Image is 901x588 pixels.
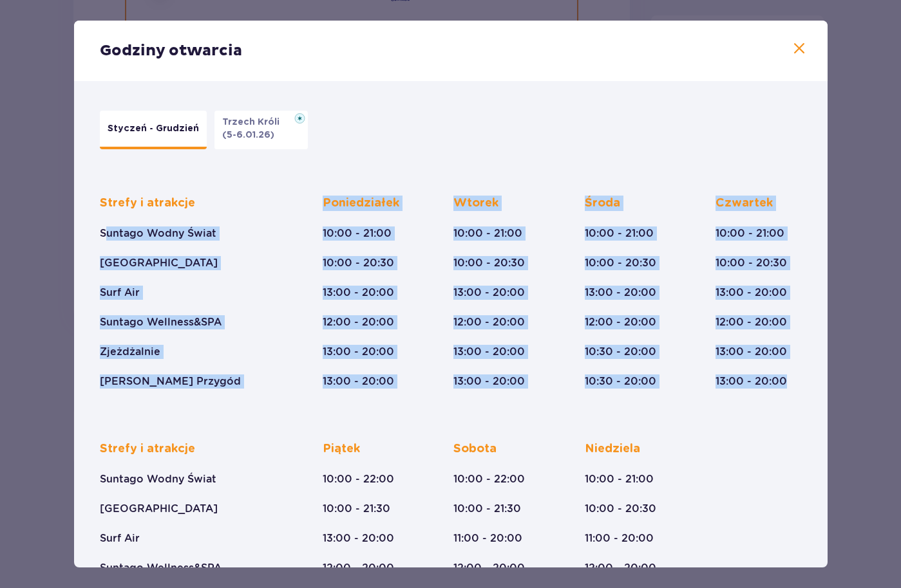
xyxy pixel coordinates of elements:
[585,345,656,359] p: 10:30 - 20:00
[100,502,218,516] p: [GEOGRAPHIC_DATA]
[323,196,399,211] p: Poniedziałek
[323,286,394,300] p: 13:00 - 20:00
[453,315,525,329] p: 12:00 - 20:00
[585,441,640,457] p: Niedziela
[453,374,525,389] p: 13:00 - 20:00
[100,441,195,457] p: Strefy i atrakcje
[100,561,222,575] p: Suntago Wellness&SPA
[585,315,656,329] p: 12:00 - 20:00
[323,441,360,457] p: Piątek
[323,345,394,359] p: 13:00 - 20:00
[323,374,394,389] p: 13:00 - 20:00
[585,286,656,300] p: 13:00 - 20:00
[100,345,160,359] p: Zjeżdżalnie
[716,374,787,389] p: 13:00 - 20:00
[453,441,497,457] p: Sobota
[716,315,787,329] p: 12:00 - 20:00
[453,502,521,516] p: 10:00 - 21:30
[453,226,522,241] p: 10:00 - 21:00
[100,315,222,329] p: Suntago Wellness&SPA
[453,256,525,270] p: 10:00 - 20:30
[716,345,787,359] p: 13:00 - 20:00
[585,561,656,575] p: 12:00 - 20:00
[108,122,199,135] p: Styczeń - Grudzień
[323,472,394,486] p: 10:00 - 22:00
[585,226,654,241] p: 10:00 - 21:00
[323,315,394,329] p: 12:00 - 20:00
[323,256,394,270] p: 10:00 - 20:30
[222,129,274,142] p: (5-6.01.26)
[716,256,787,270] p: 10:00 - 20:30
[716,226,784,241] p: 10:00 - 21:00
[323,226,392,241] p: 10:00 - 21:00
[585,256,656,270] p: 10:00 - 20:30
[453,531,522,546] p: 11:00 - 20:00
[100,196,195,211] p: Strefy i atrakcje
[585,502,656,516] p: 10:00 - 20:30
[214,111,308,149] button: Trzech Króli(5-6.01.26)
[323,561,394,575] p: 12:00 - 20:00
[100,531,140,546] p: Surf Air
[100,111,207,149] button: Styczeń - Grudzień
[716,196,773,211] p: Czwartek
[100,226,216,241] p: Suntago Wodny Świat
[100,374,241,389] p: [PERSON_NAME] Przygód
[453,561,525,575] p: 12:00 - 20:00
[100,286,140,300] p: Surf Air
[222,116,287,129] p: Trzech Króli
[716,286,787,300] p: 13:00 - 20:00
[453,472,525,486] p: 10:00 - 22:00
[453,286,525,300] p: 13:00 - 20:00
[100,472,216,486] p: Suntago Wodny Świat
[585,472,654,486] p: 10:00 - 21:00
[323,502,390,516] p: 10:00 - 21:30
[585,196,620,211] p: Środa
[323,531,394,546] p: 13:00 - 20:00
[453,196,498,211] p: Wtorek
[100,256,218,270] p: [GEOGRAPHIC_DATA]
[585,531,654,546] p: 11:00 - 20:00
[585,374,656,389] p: 10:30 - 20:00
[453,345,525,359] p: 13:00 - 20:00
[100,41,242,60] p: Godziny otwarcia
